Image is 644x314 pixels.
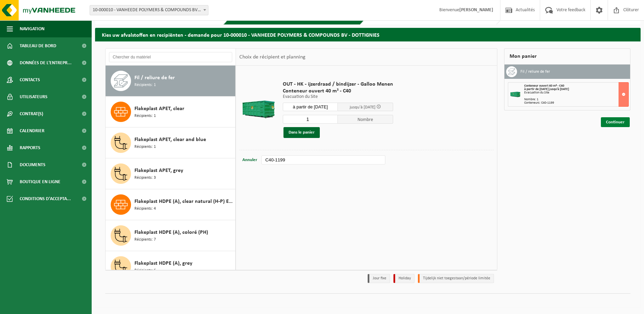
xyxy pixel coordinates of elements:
[106,97,236,127] button: Flakeplast APET, clear Récipients: 1
[459,7,493,13] strong: [PERSON_NAME]
[20,88,48,105] span: Utilisateurs
[20,37,56,54] span: Tableau de bord
[106,220,236,251] button: Flakeplast HDPE (A), coloré (PH) Récipients: 7
[20,190,71,207] span: Conditions d'accepta...
[134,228,208,237] span: Flakeplast HDPE (A), coloré (PH)
[524,87,569,91] strong: à partir de [DATE] jusqu'à [DATE]
[504,48,630,65] div: Mon panier
[106,127,236,158] button: Flakeplast APET, clear and blue Récipients: 1
[134,206,156,212] span: Récipients: 4
[20,20,44,37] span: Navigation
[393,274,415,283] li: Holiday
[90,5,208,15] span: 10-000010 - VANHEEDE POLYMERS & COMPOUNDS BV - DOTTIGNIES
[134,197,234,206] span: Flakeplast HDPE (A), clear natural (H-P) ELITE
[134,259,192,267] span: Flakeplast HDPE (A), grey
[236,49,309,66] div: Choix de récipient et planning
[242,158,257,162] span: Annuler
[520,66,550,77] h3: Fil / reliure de fer
[524,84,564,88] span: Conteneur ouvert 40 m³ - C40
[20,54,72,71] span: Données de l'entrepr...
[106,189,236,220] button: Flakeplast HDPE (A), clear natural (H-P) ELITE Récipients: 4
[106,158,236,189] button: Flakeplast APET, grey Récipients: 3
[134,237,156,243] span: Récipients: 7
[338,115,393,124] span: Nombre
[283,81,393,88] span: OUT - HK - ijzerdraad / bindijzer - Galloo Menen
[134,136,206,144] span: Flakeplast APET, clear and blue
[134,144,156,150] span: Récipients: 1
[95,28,641,41] h2: Kies uw afvalstoffen en recipiënten - demande pour 10-000010 - VANHEEDE POLYMERS & COMPOUNDS BV -...
[134,105,184,113] span: Flakeplast APET, clear
[20,173,60,190] span: Boutique en ligne
[134,175,156,181] span: Récipients: 3
[283,88,393,94] span: Conteneur ouvert 40 m³ - C40
[524,91,628,94] div: Evacuation du Site
[242,155,258,165] button: Annuler
[368,274,390,283] li: Jour fixe
[601,117,630,127] a: Continuer
[283,94,393,99] p: Evacuation du Site
[283,103,338,111] input: Sélectionnez date
[261,155,385,164] input: par exemple C10-005
[134,113,156,119] span: Récipients: 1
[106,251,236,282] button: Flakeplast HDPE (A), grey Récipients: 6
[90,5,208,15] span: 10-000010 - VANHEEDE POLYMERS & COMPOUNDS BV - DOTTIGNIES
[20,71,40,88] span: Contacts
[134,74,175,82] span: Fil / reliure de fer
[109,52,232,62] input: Chercher du matériel
[106,66,236,97] button: Fil / reliure de fer Récipients: 1
[20,139,40,156] span: Rapports
[134,82,156,88] span: Récipients: 1
[20,122,44,139] span: Calendrier
[283,127,320,138] button: Dans le panier
[524,101,628,105] div: Conteneurs: C40-1199
[524,98,628,101] div: Nombre: 1
[350,105,375,109] span: jusqu'à [DATE]
[418,274,494,283] li: Tijdelijk niet toegestaan/période limitée
[20,105,43,122] span: Contrat(s)
[20,156,45,173] span: Documents
[134,267,156,274] span: Récipients: 6
[134,167,183,175] span: Flakeplast APET, grey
